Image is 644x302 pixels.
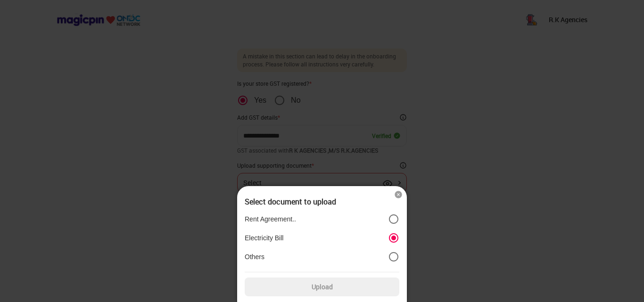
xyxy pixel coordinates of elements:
img: cross_icon.7ade555c.svg [394,190,403,199]
p: Electricity Bill [245,234,283,242]
div: position [245,210,399,266]
div: Select document to upload [245,197,399,206]
p: Others [245,253,264,261]
p: Rent Agreement.. [245,215,296,223]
